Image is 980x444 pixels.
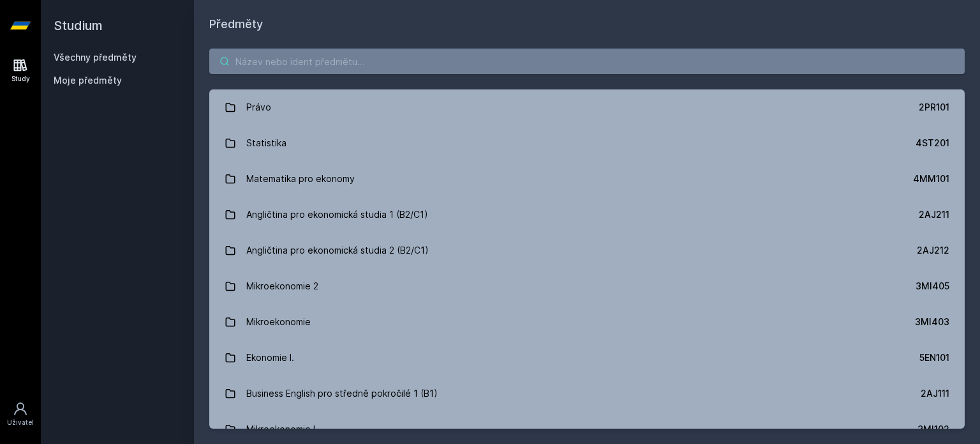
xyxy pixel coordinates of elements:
[3,395,38,434] a: Uživatel
[209,376,965,411] a: Business English pro středně pokročilé 1 (B1) 2AJ111
[246,309,311,335] div: Mikroekonomie
[246,166,355,192] div: Matematika pro ekonomy
[921,387,949,400] div: 2AJ111
[209,268,965,304] a: Mikroekonomie 2 3MI405
[916,280,949,293] div: 3MI405
[209,233,965,268] a: Angličtina pro ekonomická studia 2 (B2/C1) 2AJ212
[209,15,965,33] h1: Předměty
[917,244,949,257] div: 2AJ212
[54,74,122,87] span: Moje předměty
[919,351,949,364] div: 5EN101
[246,238,429,263] div: Angličtina pro ekonomická studia 2 (B2/C1)
[209,161,965,197] a: Matematika pro ekonomy 4MM101
[7,418,34,427] div: Uživatel
[246,345,294,371] div: Ekonomie I.
[919,101,949,114] div: 2PR101
[246,130,286,156] div: Statistika
[3,51,38,90] a: Study
[246,417,315,442] div: Mikroekonomie I
[209,89,965,125] a: Právo 2PR101
[913,172,949,185] div: 4MM101
[209,125,965,161] a: Statistika 4ST201
[209,197,965,233] a: Angličtina pro ekonomická studia 1 (B2/C1) 2AJ211
[916,137,949,149] div: 4ST201
[11,74,30,84] div: Study
[246,95,271,120] div: Právo
[246,202,428,227] div: Angličtina pro ekonomická studia 1 (B2/C1)
[209,340,965,376] a: Ekonomie I. 5EN101
[246,381,438,406] div: Business English pro středně pokročilé 1 (B1)
[919,208,949,221] div: 2AJ211
[209,49,965,74] input: Název nebo ident předmětu…
[209,304,965,340] a: Mikroekonomie 3MI403
[54,52,137,63] a: Všechny předměty
[915,316,949,328] div: 3MI403
[917,423,949,436] div: 3MI102
[246,273,318,299] div: Mikroekonomie 2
